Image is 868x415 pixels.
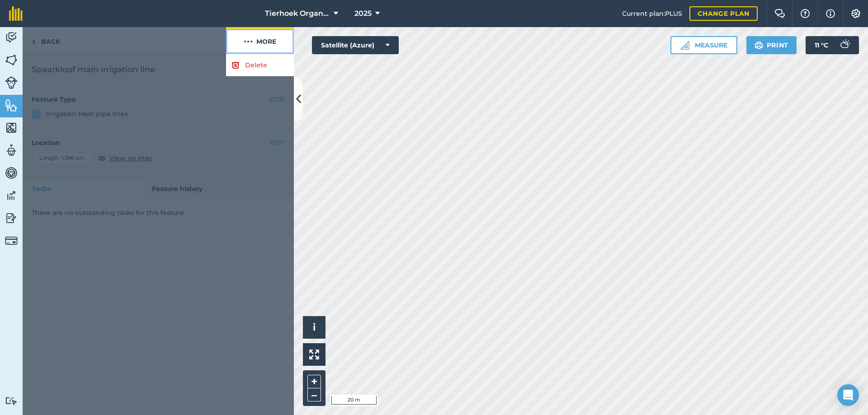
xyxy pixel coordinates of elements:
[815,36,828,54] span: 11 ° C
[5,53,18,67] img: svg+xml;base64,PHN2ZyB4bWxucz0iaHR0cDovL3d3dy53My5vcmcvMjAwMC9zdmciIHdpZHRoPSI1NiIgaGVpZ2h0PSI2MC...
[5,211,18,225] img: svg+xml;base64,PD94bWwgdmVyc2lvbj0iMS4wIiBlbmNvZGluZz0idXRmLTgiPz4KPCEtLSBHZW5lcmF0b3I6IEFkb2JlIE...
[354,8,372,19] span: 2025
[5,144,18,157] img: svg+xml;base64,PD94bWwgdmVyc2lvbj0iMS4wIiBlbmNvZGluZz0idXRmLTgiPz4KPCEtLSBHZW5lcmF0b3I6IEFkb2JlIE...
[837,384,859,406] div: Open Intercom Messenger
[5,234,18,247] img: svg+xml;base64,PD94bWwgdmVyc2lvbj0iMS4wIiBlbmNvZGluZz0idXRmLTgiPz4KPCEtLSBHZW5lcmF0b3I6IEFkb2JlIE...
[755,40,763,51] img: svg+xml;base64,PHN2ZyB4bWxucz0iaHR0cDovL3d3dy53My5vcmcvMjAwMC9zdmciIHdpZHRoPSIxOSIgaGVpZ2h0PSIyNC...
[622,9,682,19] span: Current plan : PLUS
[9,6,23,21] img: fieldmargin Logo
[226,27,294,54] button: More
[774,9,785,18] img: Two speech bubbles overlapping with the left bubble in the forefront
[312,36,399,54] button: Satellite (Azure)
[746,36,797,54] button: Print
[850,9,861,18] img: A cog icon
[303,316,325,339] button: i
[307,388,321,401] button: –
[265,8,330,19] span: Tierhoek Organic Farm
[689,6,758,21] a: Change plan
[309,350,319,359] img: Four arrows, one pointing top left, one top right, one bottom right and the last bottom left
[826,8,835,19] img: svg+xml;base64,PHN2ZyB4bWxucz0iaHR0cDovL3d3dy53My5vcmcvMjAwMC9zdmciIHdpZHRoPSIxNyIgaGVpZ2h0PSIxNy...
[5,396,18,405] img: svg+xml;base64,PD94bWwgdmVyc2lvbj0iMS4wIiBlbmNvZGluZz0idXRmLTgiPz4KPCEtLSBHZW5lcmF0b3I6IEFkb2JlIE...
[5,98,18,112] img: svg+xml;base64,PHN2ZyB4bWxucz0iaHR0cDovL3d3dy53My5vcmcvMjAwMC9zdmciIHdpZHRoPSI1NiIgaGVpZ2h0PSI2MC...
[5,31,18,44] img: svg+xml;base64,PD94bWwgdmVyc2lvbj0iMS4wIiBlbmNvZGluZz0idXRmLTgiPz4KPCEtLSBHZW5lcmF0b3I6IEFkb2JlIE...
[5,166,18,180] img: svg+xml;base64,PD94bWwgdmVyc2lvbj0iMS4wIiBlbmNvZGluZz0idXRmLTgiPz4KPCEtLSBHZW5lcmF0b3I6IEFkb2JlIE...
[800,9,811,18] img: A question mark icon
[5,76,18,89] img: svg+xml;base64,PD94bWwgdmVyc2lvbj0iMS4wIiBlbmNvZGluZz0idXRmLTgiPz4KPCEtLSBHZW5lcmF0b3I6IEFkb2JlIE...
[307,375,321,388] button: +
[670,36,737,54] button: Measure
[5,121,18,135] img: svg+xml;base64,PHN2ZyB4bWxucz0iaHR0cDovL3d3dy53My5vcmcvMjAwMC9zdmciIHdpZHRoPSI1NiIgaGVpZ2h0PSI2MC...
[313,322,316,333] span: i
[244,36,253,47] img: svg+xml;base64,PHN2ZyB4bWxucz0iaHR0cDovL3d3dy53My5vcmcvMjAwMC9zdmciIHdpZHRoPSIyMCIgaGVpZ2h0PSIyNC...
[231,60,240,70] img: svg+xml;base64,PHN2ZyB4bWxucz0iaHR0cDovL3d3dy53My5vcmcvMjAwMC9zdmciIHdpZHRoPSIxOCIgaGVpZ2h0PSIyNC...
[680,41,689,50] img: Ruler icon
[835,36,854,54] img: svg+xml;base64,PD94bWwgdmVyc2lvbj0iMS4wIiBlbmNvZGluZz0idXRmLTgiPz4KPCEtLSBHZW5lcmF0b3I6IEFkb2JlIE...
[5,189,18,202] img: svg+xml;base64,PD94bWwgdmVyc2lvbj0iMS4wIiBlbmNvZGluZz0idXRmLTgiPz4KPCEtLSBHZW5lcmF0b3I6IEFkb2JlIE...
[806,36,859,54] button: 11 °C
[226,54,294,76] a: Delete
